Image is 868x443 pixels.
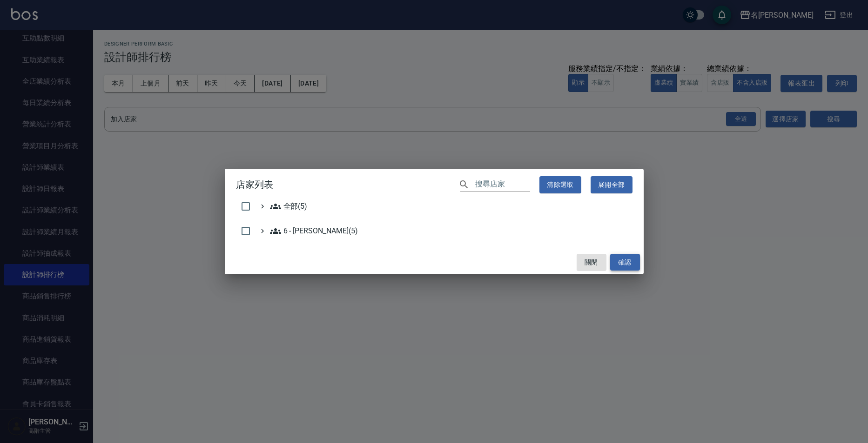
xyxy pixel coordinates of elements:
[475,178,530,192] input: 搜尋店家
[610,254,640,271] button: 確認
[270,225,358,237] span: 6 - [PERSON_NAME](5)
[539,176,581,193] button: 清除選取
[270,201,308,212] span: 全部(5)
[577,254,606,271] button: 關閉
[591,176,632,193] button: 展開全部
[225,169,644,201] h2: 店家列表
